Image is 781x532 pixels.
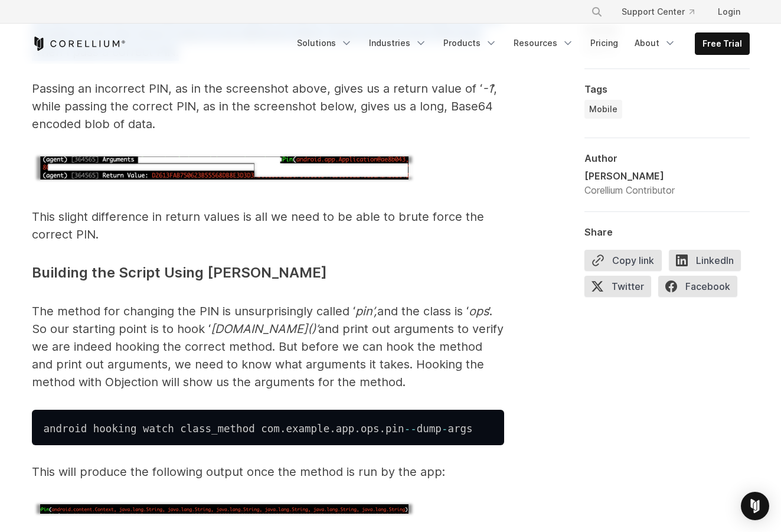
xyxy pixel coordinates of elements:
[32,152,417,184] img: objection screenshot passing a PIN
[612,1,704,22] a: Support Center
[584,276,651,297] span: Twitter
[362,32,434,54] a: Industries
[442,423,448,435] span: -
[329,423,336,435] span: .
[377,304,469,318] span: and the class is ‘
[506,32,581,54] a: Resources
[586,1,607,22] button: Search
[583,32,625,54] a: Pricing
[355,304,377,318] span: pin’,
[658,276,744,302] a: Facebook
[584,100,622,119] a: Mobile
[32,463,504,481] p: This will produce the following output once the method is run by the app:
[708,1,750,22] a: Login
[404,423,417,435] span: --
[32,264,327,281] span: Building the Script Using [PERSON_NAME]
[436,32,504,54] a: Products
[280,423,286,435] span: .
[669,250,748,276] a: LinkedIn
[584,276,658,302] a: Twitter
[469,304,489,318] span: ops
[354,423,361,435] span: .
[584,83,750,95] div: Tags
[211,322,318,336] span: [DOMAIN_NAME]()’
[628,32,683,54] a: About
[584,250,662,271] button: Copy link
[32,304,355,318] span: The method for changing the PIN is unsurprisingly called ‘
[290,32,360,54] a: Solutions
[741,492,769,520] div: Open Intercom Messenger
[584,169,675,183] div: [PERSON_NAME]
[380,423,386,435] span: .
[32,210,484,241] span: This slight difference in return values is all we need to be able to brute force the correct PIN.
[584,152,750,164] div: Author
[584,169,750,197] a: [PERSON_NAME] Corellium Contributor
[32,37,126,51] a: Corellium Home
[658,276,737,297] span: Facebook
[669,250,741,271] span: LinkedIn
[32,81,497,131] span: ’, while passing the correct PIN, as in the screenshot below, gives us a long, Base64 encoded blo...
[584,183,675,197] div: Corellium Contributor
[482,81,493,96] span: -1
[44,423,473,435] code: android hooking watch class_method com example app ops pin dump args
[577,1,750,22] div: Navigation Menu
[32,500,417,518] img: output method
[290,32,750,55] div: Navigation Menu
[584,226,750,238] div: Share
[32,81,482,96] span: Passing an incorrect PIN, as in the screenshot above, gives us a return value of ‘
[695,33,749,54] a: Free Trial
[589,103,617,115] span: Mobile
